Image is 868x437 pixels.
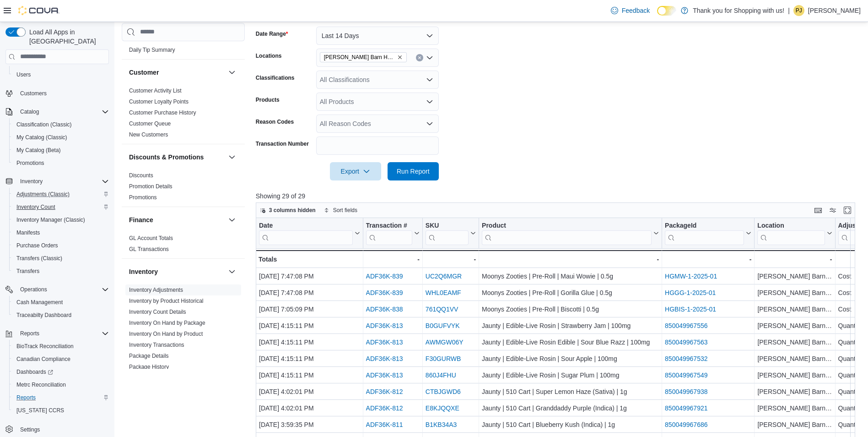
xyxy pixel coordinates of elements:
span: Customer Queue [129,120,171,127]
button: Transaction # [366,221,419,245]
div: Date [259,221,353,245]
span: Inventory On Hand by Package [129,319,205,327]
div: Moonys Zooties | Pre-Roll | Biscotti | 0.5g [482,304,659,315]
div: Jaunty | 510 Cart | Granddaddy Purple (Indica) | 1g [482,403,659,414]
button: Adjustments (Classic) [9,188,113,201]
span: Adjustments (Classic) [13,189,109,200]
div: [PERSON_NAME] Barn Herkimer [757,403,832,414]
a: Customer Activity List [129,87,182,94]
button: Customers [2,87,113,100]
span: Purchase Orders [13,240,109,251]
div: [PERSON_NAME] Barn Herkimer [757,287,832,298]
a: ADF36K-839 [366,289,403,296]
a: Transfers [13,266,43,277]
button: Inventory [129,267,225,276]
div: [PERSON_NAME] Barn Herkimer [757,419,832,430]
p: Thank you for Shopping with us! [693,5,784,16]
span: Reports [16,328,109,339]
div: SKU URL [426,221,469,245]
span: Inventory Manager (Classic) [16,216,85,224]
input: Dark Mode [657,6,676,16]
h3: Discounts & Promotions [129,153,204,162]
span: Promotions [13,158,109,169]
span: Dashboards [16,368,53,376]
a: Purchase Orders [13,240,62,251]
button: Date [259,221,360,245]
span: Inventory Count [13,202,109,213]
div: [DATE] 7:05:09 PM [259,304,360,315]
div: [DATE] 4:02:01 PM [259,386,360,397]
span: Reports [16,394,36,401]
span: My Catalog (Classic) [16,134,67,141]
a: 850049967921 [665,404,707,412]
a: Users [13,69,34,80]
a: Promotions [129,194,157,201]
a: Package History [129,364,169,370]
label: Products [256,96,280,104]
button: Enter fullscreen [842,205,853,216]
span: Budd Barn Herkimer [320,52,407,62]
img: Cova [18,6,59,15]
div: Inventory [122,284,245,420]
span: Export [335,162,376,180]
a: Daily Tip Summary [129,47,175,53]
button: Run Report [388,162,439,180]
a: WHL0EAMF [426,289,461,296]
div: Moonys Zooties | Pre-Roll | Maui Wowie | 0.5g [482,271,659,282]
a: Inventory Adjustments [129,287,183,293]
h3: Inventory [129,267,158,276]
div: [DATE] 7:47:08 PM [259,287,360,298]
button: Export [330,162,381,180]
span: Manifests [16,229,40,236]
span: Load All Apps in [GEOGRAPHIC_DATA] [26,27,109,46]
div: Jaunty | 510 Cart | Super Lemon Haze (Sativa) | 1g [482,386,659,397]
span: Transfers (Classic) [13,253,109,264]
button: Classification (Classic) [9,118,113,131]
span: Canadian Compliance [13,354,109,365]
span: Promotions [129,194,157,201]
div: PackageId [665,221,744,230]
div: Customer [122,85,245,144]
span: Classification (Classic) [16,121,72,128]
span: Transfers [13,266,109,277]
span: Customers [16,87,109,99]
div: Finance [122,233,245,258]
button: Catalog [16,106,43,117]
div: Transaction # [366,221,412,230]
div: [PERSON_NAME] Barn Herkimer [757,386,832,397]
button: Inventory Count [9,201,113,213]
a: Transfers (Classic) [13,253,66,264]
span: GL Transactions [129,246,169,253]
button: My Catalog (Beta) [9,144,113,157]
span: Inventory Adjustments [129,286,183,294]
button: [US_STATE] CCRS [9,404,113,417]
a: ADF36K-839 [366,273,403,280]
div: Cova Pay US [122,44,245,59]
span: Inventory On Hand by Product [129,330,203,338]
span: Metrc Reconciliation [13,379,109,390]
button: 3 columns hidden [256,205,319,216]
span: New Customers [129,131,168,138]
label: Transaction Number [256,140,309,147]
span: My Catalog (Classic) [13,132,109,143]
span: Customer Purchase History [129,109,196,116]
div: SKU [426,221,469,230]
div: Location [757,221,825,245]
a: Adjustments (Classic) [13,189,73,200]
span: Sort fields [333,207,357,214]
div: - [366,254,419,265]
a: ADF36K-811 [366,421,403,428]
a: 850049967549 [665,371,707,379]
p: [PERSON_NAME] [808,5,861,16]
a: Settings [16,424,43,435]
button: Discounts & Promotions [129,153,225,162]
span: Purchase Orders [16,242,58,249]
span: My Catalog (Beta) [16,147,61,154]
label: Locations [256,52,282,60]
span: Manifests [13,227,109,238]
button: Clear input [416,54,423,61]
a: Promotion Details [129,183,173,190]
div: Moonys Zooties | Pre-Roll | Gorilla Glue | 0.5g [482,287,659,298]
a: CTBJGWD6 [426,388,461,395]
span: GL Account Totals [129,235,173,242]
